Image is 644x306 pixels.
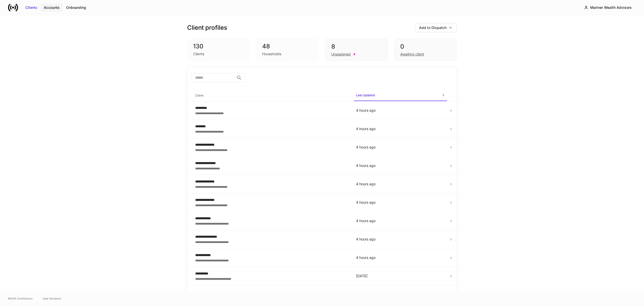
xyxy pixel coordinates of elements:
[356,273,445,279] p: [DATE]
[356,200,445,205] p: 4 hours ago
[419,25,447,30] div: Add to Dispatch
[331,43,382,51] div: 8
[22,4,41,12] button: Clients
[66,5,86,10] div: Onboarding
[356,255,445,260] p: 4 hours ago
[44,5,60,10] div: Accounts
[187,24,227,32] h3: Client profiles
[356,93,375,98] h6: Last Updated
[394,38,457,61] div: 0Awaiting client
[8,296,33,300] span: © 2025 OneAdvisory
[356,237,445,242] p: 4 hours ago
[356,163,445,168] p: 4 hours ago
[356,181,445,187] p: 4 hours ago
[354,90,447,101] span: Last Updated
[193,90,350,101] span: Client
[262,51,281,56] div: Households
[580,3,636,12] button: Mariner Wealth Advisors
[400,52,424,57] div: Awaiting client
[356,218,445,223] p: 4 hours ago
[195,93,204,98] h6: Client
[43,296,61,300] a: Data Disclaimer
[262,42,313,50] div: 48
[193,42,244,50] div: 130
[590,5,632,10] div: Mariner Wealth Advisors
[415,23,457,32] button: Add to Dispatch
[193,51,204,56] div: Clients
[356,126,445,131] p: 4 hours ago
[63,4,89,12] button: Onboarding
[356,108,445,113] p: 4 hours ago
[41,4,63,12] button: Accounts
[356,145,445,150] p: 4 hours ago
[325,38,388,61] div: 8Unassigned
[400,43,451,51] div: 0
[25,5,37,10] div: Clients
[331,52,351,57] div: Unassigned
